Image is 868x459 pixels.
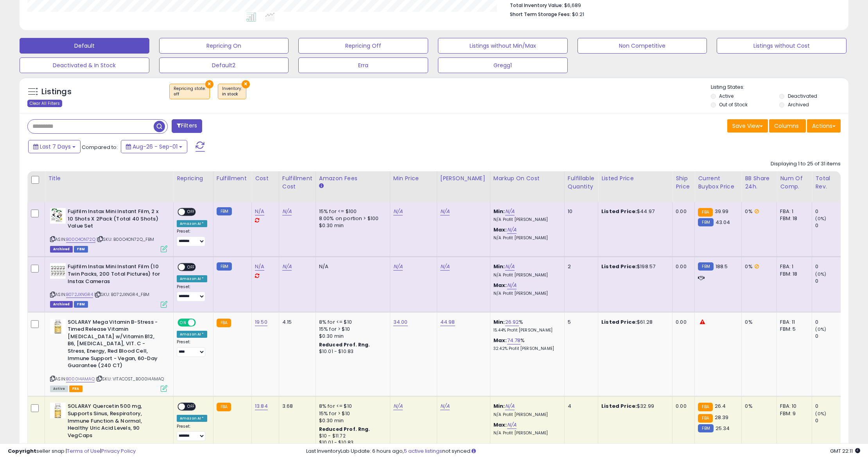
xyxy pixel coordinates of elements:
button: Repricing On [159,38,289,54]
a: 74.78 [507,337,521,344]
button: Erra [298,57,428,73]
th: The percentage added to the cost of goods (COGS) that forms the calculator for Min & Max prices. [490,171,564,202]
span: 28.39 [715,414,729,421]
div: $10 - $11.72 [319,433,384,439]
a: N/A [505,402,515,410]
div: 0.00 [676,319,689,326]
span: FBM [74,301,88,308]
div: FBM: 9 [780,410,806,417]
b: Listed Price: [601,263,637,270]
img: 41Js3WbrzOL._SL40_.jpg [50,403,66,418]
button: Default [20,38,149,54]
div: Markup on Cost [493,174,561,183]
div: 0% [745,319,771,326]
span: OFF [185,209,197,215]
div: Displaying 1 to 25 of 31 items [771,160,841,168]
span: 43.04 [716,219,730,226]
div: FBA: 1 [780,208,806,215]
small: (0%) [815,326,826,332]
img: 51qSwsXhTNL._SL40_.jpg [50,208,66,224]
small: FBA [698,414,712,423]
p: N/A Profit [PERSON_NAME] [493,430,558,436]
b: Reduced Prof. Rng. [319,341,370,348]
div: [PERSON_NAME] [440,174,487,183]
a: N/A [393,402,403,410]
span: OFF [195,319,207,326]
div: 0.00 [676,263,689,270]
b: SOLARAY Mega Vitamin B-Stress - Timed Release Vitamin [MEDICAL_DATA] w/Vitamin B12, B6, [MEDICAL_... [68,319,163,371]
div: Preset: [177,284,207,302]
span: Compared to: [82,143,118,151]
b: Max: [493,337,507,344]
span: 2025-09-9 22:11 GMT [830,447,860,455]
a: 26.92 [505,318,519,326]
p: 32.42% Profit [PERSON_NAME] [493,346,558,351]
a: N/A [393,208,403,215]
div: 0.00 [676,403,689,410]
p: Listing States: [711,84,849,91]
div: FBA: 11 [780,319,806,326]
small: (0%) [815,271,826,277]
a: N/A [282,263,292,271]
div: Preset: [177,229,207,246]
div: 8.00% on portion > $100 [319,215,384,222]
p: N/A Profit [PERSON_NAME] [493,273,558,278]
div: $0.30 min [319,417,384,424]
div: % [493,337,558,351]
div: $61.28 [601,319,666,326]
div: 0 [815,278,847,285]
a: B00O4ON72Q [66,236,95,243]
a: N/A [282,208,292,215]
span: | SKU: B072JXNGR4_FBM [94,291,150,298]
button: Gregg1 [438,57,568,73]
div: BB Share 24h. [745,174,773,191]
div: 0% [745,403,771,410]
div: ASIN: [50,263,167,307]
div: N/A [319,263,384,270]
a: N/A [507,281,516,289]
button: Last 7 Days [28,140,81,153]
small: FBA [217,319,231,327]
div: 0.00 [676,208,689,215]
a: N/A [440,208,450,215]
span: $0.21 [572,11,584,18]
label: Archived [788,101,809,108]
button: Repricing Off [298,38,428,54]
div: FBA: 10 [780,403,806,410]
div: $10.01 - $10.83 [319,348,384,355]
a: 5 active listings [404,447,442,455]
div: Clear All Filters [27,100,62,107]
a: B000I4AMAQ [66,376,95,382]
div: Title [48,174,170,183]
a: N/A [255,263,264,271]
button: × [242,80,250,88]
span: FBM [74,246,88,253]
button: Listings without Min/Max [438,38,568,54]
div: 0 [815,333,847,340]
p: N/A Profit [PERSON_NAME] [493,217,558,222]
div: Amazon Fees [319,174,387,183]
div: ASIN: [50,208,167,251]
span: 188.5 [716,263,728,270]
small: FBA [698,208,712,217]
a: 44.98 [440,318,455,326]
b: Reduced Prof. Rng. [319,426,370,432]
a: N/A [393,263,403,271]
span: FBA [69,385,82,392]
b: Max: [493,281,507,289]
div: Listed Price [601,174,669,183]
a: N/A [440,402,450,410]
small: (0%) [815,411,826,417]
a: N/A [505,263,515,271]
span: Repricing state : [174,86,206,97]
p: 15.44% Profit [PERSON_NAME] [493,328,558,333]
div: Repricing [177,174,210,183]
p: N/A Profit [PERSON_NAME] [493,235,558,241]
span: OFF [185,403,197,410]
div: Total Rev. [815,174,844,191]
b: Min: [493,208,505,215]
div: Amazon AI * [177,220,207,227]
a: Privacy Policy [101,447,136,455]
a: 13.84 [255,402,268,410]
span: 25.34 [716,425,730,432]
